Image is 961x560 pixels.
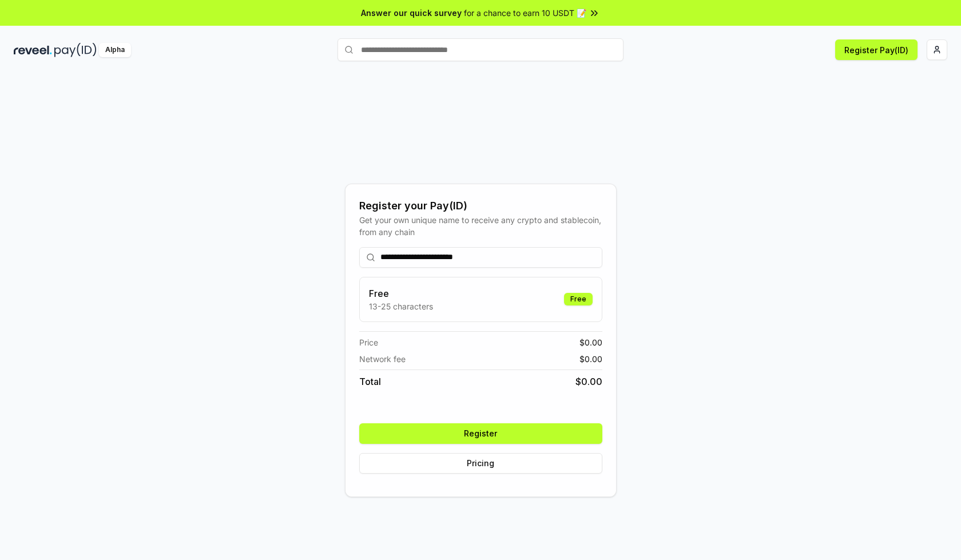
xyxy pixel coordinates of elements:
span: Total [359,375,381,388]
span: Price [359,336,378,348]
span: Answer our quick survey [361,7,462,19]
button: Pricing [359,453,602,474]
span: for a chance to earn 10 USDT 📝 [464,7,586,19]
span: $ 0.00 [575,375,602,388]
h3: Free [369,287,433,300]
span: $ 0.00 [579,353,602,365]
span: $ 0.00 [579,336,602,348]
p: 13-25 characters [369,300,433,312]
button: Register [359,423,602,444]
div: Get your own unique name to receive any crypto and stablecoin, from any chain [359,214,602,238]
button: Register Pay(ID) [835,39,918,60]
img: pay_id [54,43,97,57]
img: reveel_dark [14,43,52,57]
span: Network fee [359,353,406,365]
div: Alpha [99,43,131,57]
div: Register your Pay(ID) [359,198,602,214]
div: Free [564,293,593,305]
